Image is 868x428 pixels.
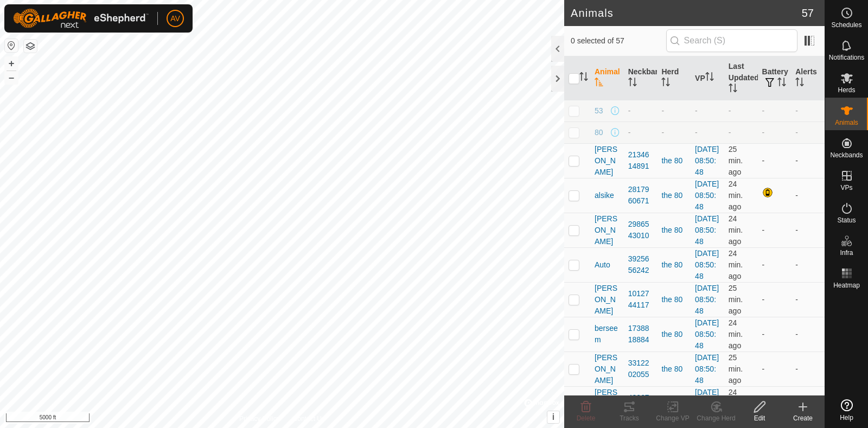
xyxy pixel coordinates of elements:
a: [DATE] 08:50:48 [695,284,719,315]
span: Animals [835,119,858,126]
p-sorticon: Activate to sort [729,85,737,94]
span: Delete [577,414,596,422]
div: the 80 [661,155,686,167]
th: Battery [758,56,792,100]
div: 3925656242 [628,253,653,276]
div: Create [781,413,825,423]
div: 2817960671 [628,184,653,207]
a: [DATE] 08:50:48 [695,145,719,176]
a: Contact Us [293,414,325,424]
p-sorticon: Activate to sort [705,74,714,82]
span: i [552,412,554,421]
span: 80 [595,127,603,138]
div: 2986543010 [628,219,653,241]
img: Gallagher Logo [13,9,149,28]
span: [PERSON_NAME] [595,213,620,247]
div: Change Herd [694,413,738,423]
div: 4206704896 [628,392,653,415]
span: 53 [595,105,603,117]
div: - [661,127,686,138]
span: Auto [595,259,610,271]
div: the 80 [661,225,686,236]
td: - [791,213,825,247]
td: - [758,143,792,178]
span: Schedules [831,22,861,28]
span: - [729,106,731,115]
div: - [628,105,653,117]
td: - [791,352,825,386]
td: - [791,143,825,178]
span: [PERSON_NAME] [595,144,620,178]
span: Status [837,217,856,223]
th: Animal [590,56,624,100]
th: Alerts [791,56,825,100]
td: - [758,282,792,317]
div: 1012744117 [628,288,653,311]
input: Search (S) [666,29,797,52]
div: 1738818884 [628,323,653,346]
div: 2134614891 [628,149,653,172]
div: Change VP [651,413,694,423]
span: Neckbands [830,152,863,158]
span: Infra [840,250,853,256]
span: AV [170,13,180,24]
th: Neckband [624,56,658,100]
td: - [758,317,792,352]
div: Edit [738,413,781,423]
a: Privacy Policy [239,414,280,424]
a: [DATE] 08:50:48 [695,180,719,211]
button: + [5,57,18,70]
span: - [729,128,731,137]
button: Map Layers [24,40,37,53]
span: 57 [802,5,814,21]
span: Help [840,414,853,421]
a: Help [825,395,868,425]
div: the 80 [661,363,686,375]
p-sorticon: Activate to sort [628,79,637,88]
span: Sep 27, 2025, 4:07 PM [729,145,743,176]
p-sorticon: Activate to sort [777,79,786,88]
span: berseem [595,323,620,346]
td: - [758,247,792,282]
a: [DATE] 08:50:48 [695,318,719,350]
div: the 80 [661,329,686,340]
div: Tracks [608,413,651,423]
span: [PERSON_NAME] [595,352,620,386]
th: Herd [657,56,691,100]
app-display-virtual-paddock-transition: - [695,128,698,137]
a: [DATE] 08:50:48 [695,388,719,419]
td: - [758,352,792,386]
span: 0 selected of 57 [571,35,666,47]
a: [DATE] 08:50:48 [695,214,719,246]
span: Sep 27, 2025, 4:07 PM [729,353,743,385]
span: VPs [840,184,852,191]
button: – [5,71,18,84]
a: [DATE] 08:50:48 [695,249,719,280]
button: i [547,411,559,423]
span: Sep 27, 2025, 4:08 PM [729,388,743,419]
td: - [791,247,825,282]
div: - [628,127,653,138]
p-sorticon: Activate to sort [595,79,603,88]
span: alsike [595,190,614,201]
app-display-virtual-paddock-transition: - [695,106,698,115]
td: - [758,100,792,122]
span: [PERSON_NAME] [595,283,620,317]
td: - [791,317,825,352]
span: Sep 27, 2025, 4:07 PM [729,284,743,315]
td: - [791,100,825,122]
span: Sep 27, 2025, 4:08 PM [729,249,743,280]
div: the 80 [661,259,686,271]
td: - [791,178,825,213]
span: Heatmap [833,282,860,289]
td: - [758,213,792,247]
td: - [791,386,825,421]
span: Notifications [829,54,864,61]
div: the 80 [661,190,686,201]
div: 3312202055 [628,357,653,380]
a: [DATE] 08:50:48 [695,353,719,385]
span: Sep 27, 2025, 4:08 PM [729,214,743,246]
span: Sep 27, 2025, 4:08 PM [729,318,743,350]
p-sorticon: Activate to sort [795,79,804,88]
td: - [791,122,825,143]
